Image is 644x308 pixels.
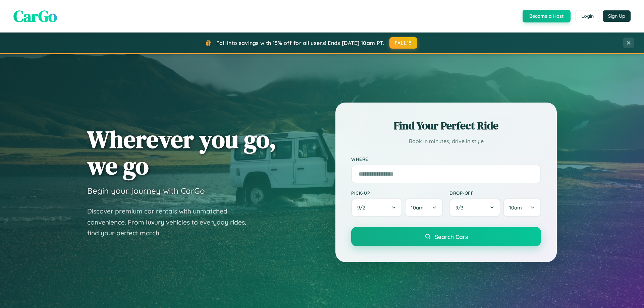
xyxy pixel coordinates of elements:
[351,156,541,162] label: Where
[389,37,418,49] button: FALL15
[435,233,468,240] span: Search Cars
[87,126,276,179] h1: Wherever you go, we go
[351,227,541,246] button: Search Cars
[87,186,205,196] h3: Begin your journey with CarGo
[405,198,443,217] button: 10am
[351,118,541,133] h2: Find Your Perfect Ride
[13,5,57,27] span: CarGo
[576,10,599,22] button: Login
[455,204,467,211] span: 9 / 3
[503,198,541,217] button: 10am
[523,10,571,22] button: Become a Host
[87,206,255,239] p: Discover premium car rentals with unmatched convenience. From luxury vehicles to everyday rides, ...
[411,204,424,211] span: 10am
[216,40,384,46] span: Fall into savings with 15% off for all users! Ends [DATE] 10am PT.
[351,198,402,217] button: 9/2
[351,136,541,146] p: Book in minutes, drive in style
[357,204,369,211] span: 9 / 2
[509,204,522,211] span: 10am
[449,198,500,217] button: 9/3
[351,190,443,196] label: Pick-up
[449,190,541,196] label: Drop-off
[603,10,631,22] button: Sign Up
